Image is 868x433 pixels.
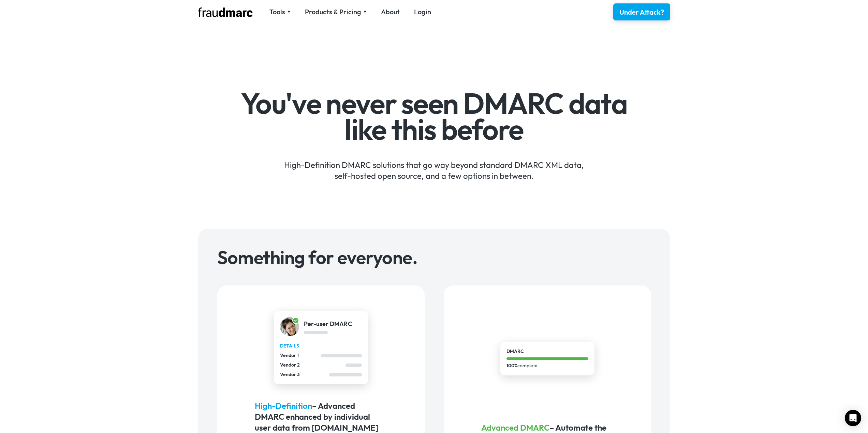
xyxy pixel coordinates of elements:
div: Tools [269,7,285,17]
div: High-Definition DMARC solutions that go way beyond standard DMARC XML data, self-hosted open sour... [236,149,632,181]
h3: Something for everyone. [217,248,651,266]
div: Vendor 3 [280,371,329,378]
span: High-Definition [255,401,312,411]
div: DMARC [506,348,588,355]
div: Under Attack? [619,7,664,17]
a: About [381,7,400,17]
a: Login [414,7,431,17]
div: complete [506,362,588,369]
div: details [280,342,362,350]
div: Open Intercom Messenger [845,410,861,426]
div: Products & Pricing [305,7,361,17]
div: Products & Pricing [305,7,367,17]
span: Advanced DMARC [481,422,549,433]
a: Under Attack? [613,3,670,20]
strong: 100% [506,362,517,369]
div: Vendor 1 [280,352,321,359]
h1: You've never seen DMARC data like this before [236,91,632,142]
div: Per-user DMARC [304,320,352,328]
div: Tools [269,7,291,17]
div: Vendor 2 [280,361,345,369]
